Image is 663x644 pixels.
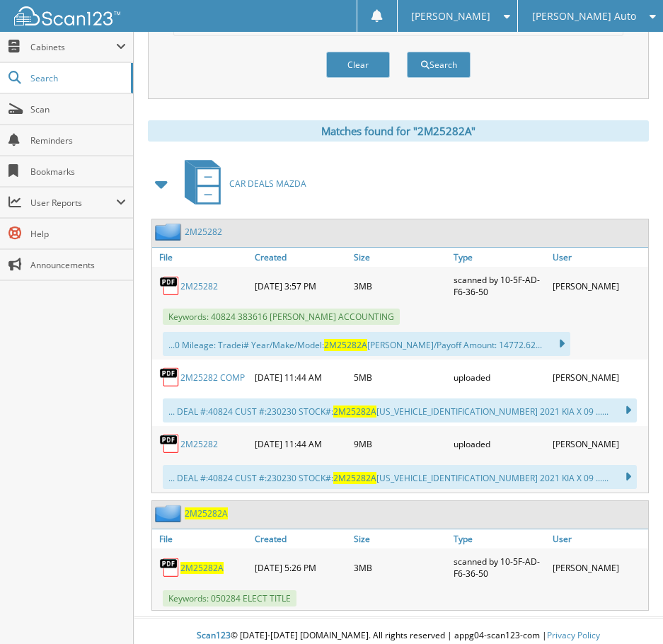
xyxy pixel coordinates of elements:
a: 2M25282 [180,438,218,450]
span: Announcements [30,259,126,271]
div: scanned by 10-5F-AD-F6-36-50 [450,552,549,583]
a: File [152,529,251,548]
div: 3MB [350,552,449,583]
a: Size [350,248,449,267]
span: 2M25282A [324,339,367,351]
a: CAR DEALS MAZDA [176,156,306,212]
span: Bookmarks [30,166,126,178]
a: Size [350,529,449,548]
div: [DATE] 11:44 AM [251,430,350,458]
div: 9MB [350,430,449,458]
button: Search [407,52,471,78]
a: Created [251,529,350,548]
img: PDF.png [159,275,180,297]
a: Type [450,529,549,548]
a: User [549,529,648,548]
div: [PERSON_NAME] [549,552,648,583]
iframe: Chat Widget [592,576,663,644]
span: Keywords: 40824 383616 [PERSON_NAME] ACCOUNTING [163,309,400,325]
div: Matches found for "2M25282A" [148,120,649,142]
div: [DATE] 11:44 AM [251,363,350,391]
div: 3MB [350,270,449,301]
a: File [152,248,251,267]
a: 2M25282A [185,507,228,519]
span: Search [30,72,124,84]
div: [PERSON_NAME] [549,430,648,458]
button: Clear [326,52,390,78]
div: ... DEAL #:40824 CUST #:230230 STOCK#: [US_VEHICLE_IDENTIFICATION_NUMBER] 2021 KIA X 09 ...... [163,398,637,422]
a: Created [251,248,350,267]
span: CAR DEALS MAZDA [229,178,306,190]
a: 2M25282 [180,280,218,292]
div: ... DEAL #:40824 CUST #:230230 STOCK#: [US_VEHICLE_IDENTIFICATION_NUMBER] 2021 KIA X 09 ...... [163,465,637,489]
a: 2M25282 COMP [180,372,245,384]
img: folder2.png [155,505,185,522]
img: scan123-logo-white.svg [14,6,120,25]
span: User Reports [30,197,116,209]
div: uploaded [450,430,549,458]
div: 5MB [350,363,449,391]
span: 2M25282A [333,472,376,484]
span: [PERSON_NAME] [411,12,490,21]
span: Help [30,228,126,240]
img: PDF.png [159,557,180,578]
span: Reminders [30,134,126,146]
a: User [549,248,648,267]
a: 2M25282 [185,226,222,238]
span: Keywords: 050284 ELECT TITLE [163,590,296,606]
div: [PERSON_NAME] [549,363,648,391]
span: [PERSON_NAME] Auto [532,12,636,21]
a: Privacy Policy [547,629,600,641]
div: [PERSON_NAME] [549,270,648,301]
span: 2M25282A [333,406,376,418]
a: 2M25282A [180,562,224,574]
a: Type [450,248,549,267]
span: Cabinets [30,41,116,53]
img: PDF.png [159,433,180,454]
div: uploaded [450,363,549,391]
img: folder2.png [155,223,185,241]
span: Scan [30,103,126,115]
div: [DATE] 3:57 PM [251,270,350,301]
div: ...0 Mileage: Tradei# Year/Make/Model: [PERSON_NAME]/Payoff Amount: 14772.62... [163,332,570,356]
span: Scan123 [197,629,231,641]
img: PDF.png [159,367,180,388]
div: [DATE] 5:26 PM [251,552,350,583]
div: scanned by 10-5F-AD-F6-36-50 [450,270,549,301]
